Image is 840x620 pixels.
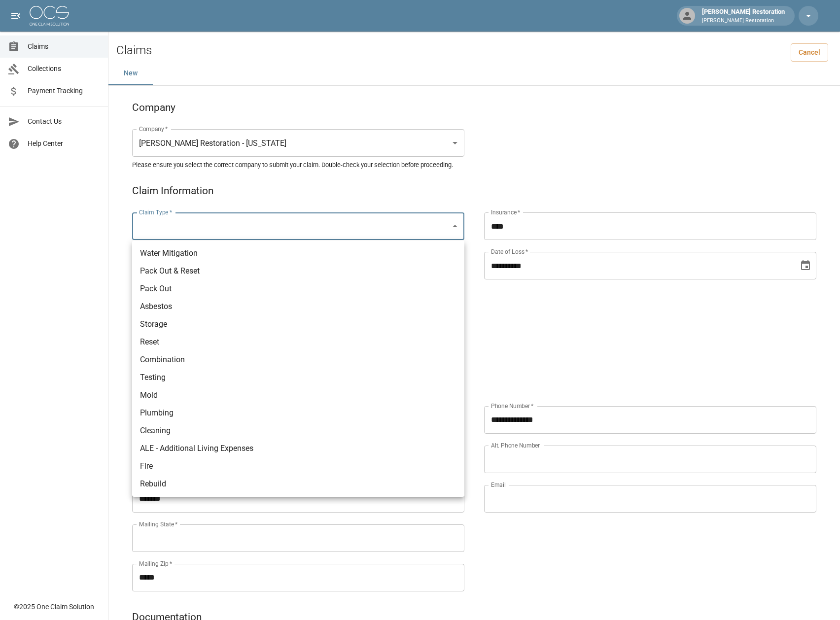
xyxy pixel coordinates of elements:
[132,404,464,422] li: Plumbing
[132,298,464,315] li: Asbestos
[132,333,464,351] li: Reset
[132,244,464,262] li: Water Mitigation
[132,369,464,386] li: Testing
[132,280,464,298] li: Pack Out
[132,351,464,369] li: Combination
[132,475,464,493] li: Rebuild
[132,457,464,475] li: Fire
[132,262,464,280] li: Pack Out & Reset
[132,386,464,404] li: Mold
[132,422,464,440] li: Cleaning
[132,315,464,333] li: Storage
[132,440,464,457] li: ALE - Additional Living Expenses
